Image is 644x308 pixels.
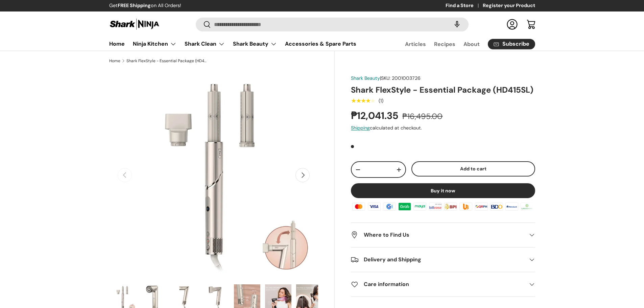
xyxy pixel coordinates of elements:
span: SKU: [381,75,390,81]
summary: Where to Find Us [351,223,535,247]
nav: Breadcrumbs [109,58,335,64]
a: Ninja Kitchen [133,37,176,51]
a: Home [109,37,125,50]
h2: Care information [351,280,524,288]
a: About [463,38,480,51]
img: ubp [458,202,473,212]
img: master [351,202,366,212]
strong: ₱12,041.35 [351,109,400,122]
a: Shark Clean [185,37,225,51]
img: Shark Ninja Philippines [109,18,160,31]
span: 2001003726 [392,75,421,81]
nav: Primary [109,37,356,51]
a: Shipping [351,125,370,131]
a: Shark Beauty [351,75,380,81]
h2: Delivery and Shipping [351,256,524,264]
h2: Where to Find Us [351,231,524,239]
summary: Ninja Kitchen [129,37,181,51]
summary: Shark Clean [181,37,229,51]
img: billease [428,202,443,212]
speech-search-button: Search by voice [446,17,468,32]
summary: Care information [351,272,535,297]
img: metrobank [504,202,519,212]
s: ₱16,495.00 [402,111,443,121]
summary: Delivery and Shipping [351,247,535,272]
strong: FREE Shipping [118,2,151,8]
div: (1) [379,98,383,103]
a: Subscribe [488,39,535,49]
a: Articles [405,38,426,51]
h1: Shark FlexStyle - Essential Package (HD415SL) [351,85,535,95]
img: grabpay [397,202,412,212]
a: Shark FlexStyle - Essential Package (HD415SL) [126,59,208,63]
img: gcash [382,202,397,212]
a: Find a Store [446,2,483,9]
img: bpi [443,202,458,212]
a: Register your Product [483,2,535,9]
p: Get on All Orders! [109,2,181,9]
img: visa [366,202,381,212]
a: Shark Beauty [233,37,277,51]
img: bdo [489,202,504,212]
span: | [380,75,421,81]
button: Buy it now [351,183,535,198]
nav: Secondary [389,37,535,51]
span: ★★★★★ [351,97,375,104]
a: Accessories & Spare Parts [285,37,356,50]
img: qrph [474,202,488,212]
button: Add to cart [411,161,535,176]
img: maya [412,202,427,212]
summary: Shark Beauty [229,37,281,51]
div: calculated at checkout. [351,124,535,132]
a: Recipes [434,38,455,51]
span: Subscribe [502,41,529,47]
img: landbank [520,202,534,212]
div: 4.0 out of 5.0 stars [351,98,375,104]
a: Home [109,59,120,63]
